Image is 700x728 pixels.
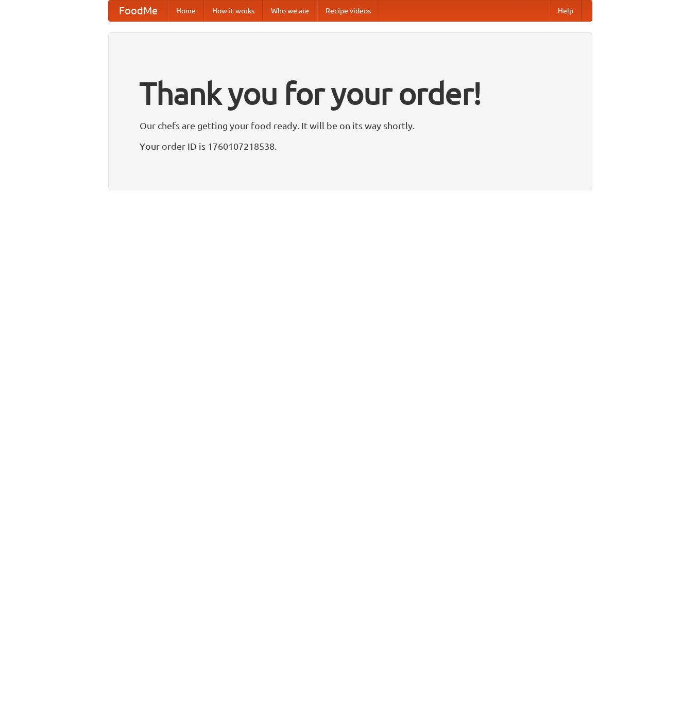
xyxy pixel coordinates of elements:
p: Your order ID is 1760107218538. [140,138,561,154]
h1: Thank you for your order! [140,68,561,118]
a: Who we are [263,1,317,21]
a: FoodMe [109,1,168,21]
a: How it works [204,1,263,21]
a: Recipe videos [317,1,379,21]
a: Help [550,1,582,21]
a: Home [168,1,204,21]
p: Our chefs are getting your food ready. It will be on its way shortly. [140,118,561,133]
